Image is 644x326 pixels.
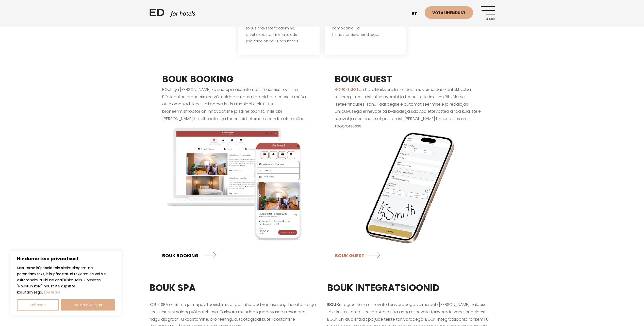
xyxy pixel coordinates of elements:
p: Hindame teie privaatsust [17,256,115,262]
a: BOUK GUEST [335,249,382,262]
a: Loe lisaks [44,289,61,295]
button: Nõustun kõigiga [61,299,115,311]
p: Kasutame küpsiseid teie sirvimiskogemuse parandamiseks, isikupärastatud reklaamide või sisu esita... [17,265,115,295]
h3: BOUK INTEGRATSIOONID [327,281,495,295]
a: ED HOTELS [150,8,195,20]
a: Menüü [481,6,495,20]
h3: BOUK BOOKING [162,72,309,86]
a: BOUK GUEST [335,87,359,92]
img: Majutuse müügi-ja haldustarkvara I BOUK by ED for hotels [335,130,482,246]
a: BOUK BOOKING [162,249,216,262]
a: et [409,8,425,20]
h3: BOUK GUEST [335,72,482,86]
p: on hotellitarkvara lahendus, mis võimaldab kontaktivaba sisseregistreerimist, ukse avamist ja tee... [335,86,482,262]
a: Võta ühendust [425,6,473,19]
strong: BOUK [327,302,339,307]
p: lihtsustab finantsprotsesse – turvaline ja tõhus maksete töötlemine, arvete koostamine ja tulude ... [246,12,312,44]
button: Kohanda [17,299,59,311]
h3: BOUK SPA [150,281,317,295]
p: BOUKiga [PERSON_NAME] ka suurepärase internetis müümise tööriista. BOUK online broneerimine võima... [162,86,309,123]
span: Menüü [481,18,495,21]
